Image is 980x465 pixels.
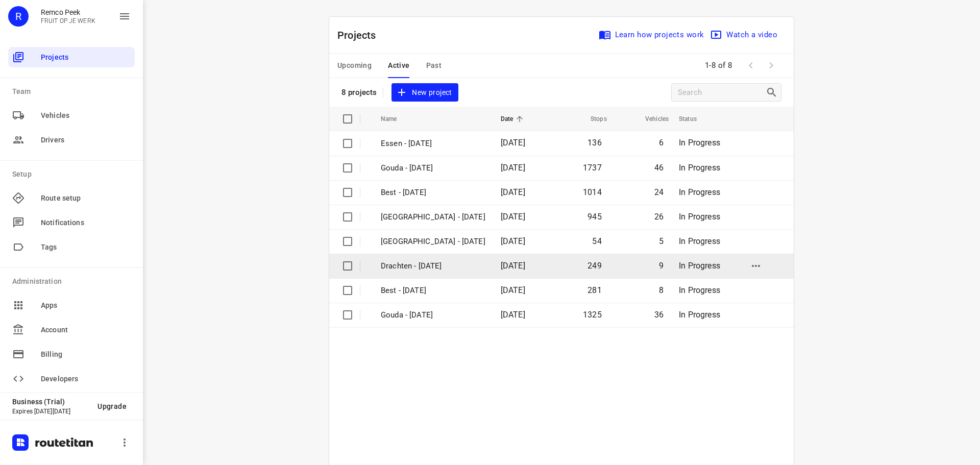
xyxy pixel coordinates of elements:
span: Route setup [41,193,131,204]
span: 6 [659,138,664,148]
div: Account [8,320,135,340]
div: Projects [8,47,135,67]
span: Next Page [761,55,781,76]
span: 24 [654,187,664,197]
span: 1014 [583,187,602,197]
span: New project [398,86,452,99]
span: Active [388,59,409,72]
span: [DATE] [501,163,525,173]
p: Team [12,86,135,97]
p: Business (Trial) [12,398,89,406]
p: Gouda - Tuesday [381,309,485,321]
span: In Progress [679,261,720,271]
span: [DATE] [501,285,525,295]
span: Drivers [41,135,131,145]
span: Past [426,59,442,72]
span: [DATE] [501,138,525,148]
span: In Progress [679,212,720,222]
span: Billing [41,349,131,360]
span: 8 [659,285,664,295]
p: Best - [DATE] [381,285,485,297]
span: 249 [587,261,602,271]
p: Remco Peek [41,8,95,16]
div: Tags [8,237,135,257]
p: Drachten - [DATE] [381,260,485,272]
span: 1-8 of 8 [701,55,737,77]
span: Name [381,113,410,125]
span: 281 [587,285,602,295]
span: In Progress [679,285,720,295]
span: 1325 [583,310,602,320]
p: Best - [DATE] [381,187,485,199]
span: Developers [41,374,131,384]
div: Search [766,86,781,99]
span: Account [41,325,131,335]
p: [GEOGRAPHIC_DATA] - [DATE] [381,211,485,223]
span: 9 [659,261,664,271]
div: Developers [8,369,135,389]
span: [DATE] [501,261,525,271]
input: Search projects [678,85,766,101]
span: Upcoming [337,59,372,72]
span: 5 [659,236,664,246]
span: In Progress [679,236,720,246]
span: Projects [41,52,131,63]
span: [DATE] [501,212,525,222]
span: 1737 [583,163,602,173]
span: Notifications [41,217,131,228]
p: Gouda - [DATE] [381,162,485,174]
span: Vehicles [632,113,669,125]
span: Stops [577,113,607,125]
button: New project [391,83,458,102]
p: Projects [337,28,384,43]
span: [DATE] [501,187,525,197]
span: Apps [41,300,131,311]
div: Vehicles [8,105,135,126]
div: R [8,6,29,27]
div: Notifications [8,212,135,233]
div: Route setup [8,188,135,208]
span: 136 [587,138,602,148]
span: 36 [654,310,664,320]
span: Tags [41,242,131,253]
span: Status [679,113,710,125]
span: 54 [592,236,601,246]
p: [GEOGRAPHIC_DATA] - [DATE] [381,236,485,248]
p: 8 projects [341,88,377,97]
p: Setup [12,169,135,180]
span: [DATE] [501,236,525,246]
p: Administration [12,276,135,287]
div: Billing [8,344,135,364]
span: In Progress [679,187,720,197]
button: Upgrade [89,397,135,415]
span: In Progress [679,138,720,148]
span: 26 [654,212,664,222]
span: Date [501,113,527,125]
span: [DATE] [501,310,525,320]
span: 46 [654,163,664,173]
p: Essen - [DATE] [381,138,485,150]
span: Vehicles [41,110,131,121]
span: Previous Page [741,55,761,76]
span: 945 [587,212,602,222]
span: In Progress [679,310,720,320]
p: Expires [DATE][DATE] [12,408,89,415]
div: Apps [8,295,135,315]
div: Drivers [8,130,135,150]
span: Upgrade [97,402,127,410]
p: FRUIT OP JE WERK [41,17,95,25]
span: In Progress [679,163,720,173]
